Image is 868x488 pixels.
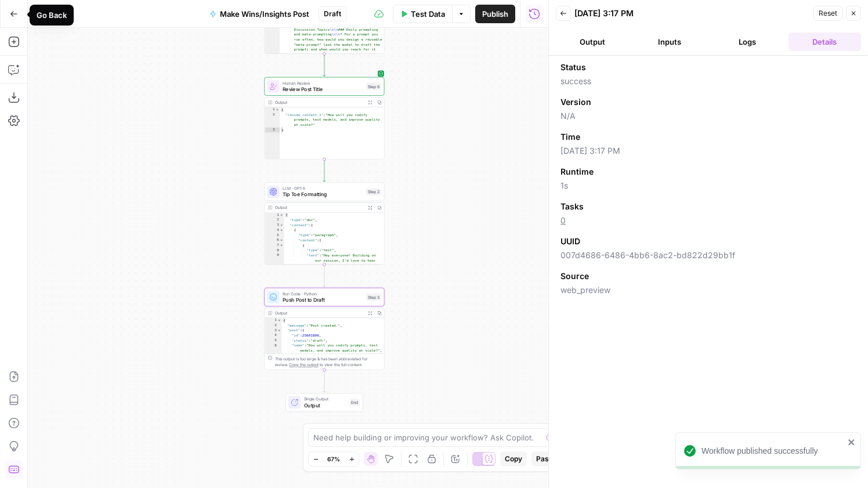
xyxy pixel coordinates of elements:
button: Output [556,32,629,51]
span: Toggle code folding, rows 6 through 11 [280,238,284,243]
button: Paste [531,451,560,467]
div: LLM · GPT-5Tip Toe FormattingStep 2Output{ "type":"doc", "content":[ { "type":"paragraph", "conte... [265,182,385,265]
g: Edge from step_2 to step_3 [323,265,325,287]
div: This output is too large & has been abbreviated for review. to view the full content. [275,356,381,368]
span: Tasks [560,201,584,212]
a: 0 [560,215,566,225]
span: Review Post Title [283,85,363,93]
div: 2 [265,323,281,328]
span: Copy [505,454,522,464]
div: 1 [265,107,280,113]
div: 6 [265,238,284,243]
button: Details [789,32,862,51]
span: 007d4686-6486-4bb6-8ac2-bd822d29bb1f [560,250,856,261]
span: Output [304,402,346,409]
div: 6 [265,343,281,353]
span: Runtime [560,166,594,178]
span: Make Wins/Insights Post [220,8,309,20]
span: Time [560,131,580,143]
div: 7 [265,243,284,248]
div: End [349,399,359,406]
span: Run Code · Python [283,291,363,297]
span: success [560,75,856,87]
div: 8 [265,248,284,253]
span: Tip Toe Formatting [283,190,363,198]
span: Toggle code folding, rows 1 through 3 [275,107,279,113]
div: Output [275,99,363,106]
div: Run Code · PythonPush Post to DraftStep 3Output{ "message":"Post created.", "post":{ "id":2560180... [265,288,385,370]
span: Toggle code folding, rows 1 through 21 [277,318,281,323]
div: 9 [265,253,284,278]
button: Logs [711,32,784,51]
button: Test Data [393,5,452,23]
div: Human ReviewReview Post TitleStep 6Output{ "review_content_1":"How will you codify prompts, test ... [265,77,385,160]
span: 67% [327,454,340,464]
div: 3 [265,128,280,133]
div: Single OutputOutputEnd [265,393,385,412]
span: Status [560,62,586,73]
g: Edge from step_3 to end [323,370,325,392]
div: 2 [265,113,280,128]
div: 1 [265,212,284,218]
span: Draft [324,9,341,19]
div: Output [275,310,363,316]
span: Source [560,270,589,282]
span: 1s [560,180,856,191]
div: 4 [265,333,281,338]
g: Edge from step_5 to step_6 [323,54,325,77]
span: Toggle code folding, rows 3 through 20 [277,328,281,333]
span: Toggle code folding, rows 7 through 10 [280,243,284,248]
button: Inputs [634,32,707,51]
div: 1 [265,318,281,323]
button: Publish [475,5,515,23]
span: Publish [482,8,508,20]
span: Reset [819,8,837,19]
div: Step 2 [366,188,381,195]
div: 5 [265,233,284,238]
button: Reset [813,6,842,21]
button: Make Wins/Insights Post [202,5,316,23]
div: Output [275,204,363,211]
span: LLM · GPT-5 [283,185,363,191]
div: Step 6 [366,83,381,90]
span: Toggle code folding, rows 1 through 274 [280,212,284,218]
div: Step 3 [366,294,381,301]
span: [DATE] 3:17 PM [560,145,856,157]
span: Toggle code folding, rows 4 through 12 [280,227,284,233]
g: Edge from step_6 to step_2 [323,159,325,182]
div: 3 [265,223,284,228]
span: Human Review [283,79,363,86]
span: web_preview [560,284,856,296]
span: Paste [536,454,555,464]
div: Go Back [37,9,67,21]
div: 4 [265,227,284,233]
span: N/A [560,110,856,122]
span: Test Data [411,8,445,20]
div: 2 [265,218,284,223]
span: Version [560,96,591,108]
span: Push Post to Draft [283,296,363,303]
div: Workflow published successfully [701,445,844,457]
span: UUID [560,236,580,247]
span: Toggle code folding, rows 3 through 273 [280,223,284,228]
div: 5 [265,338,281,344]
div: 3 [265,328,281,333]
span: Copy the output [289,363,319,367]
button: close [848,438,856,447]
span: Single Output [304,396,346,402]
button: Copy [500,451,527,467]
